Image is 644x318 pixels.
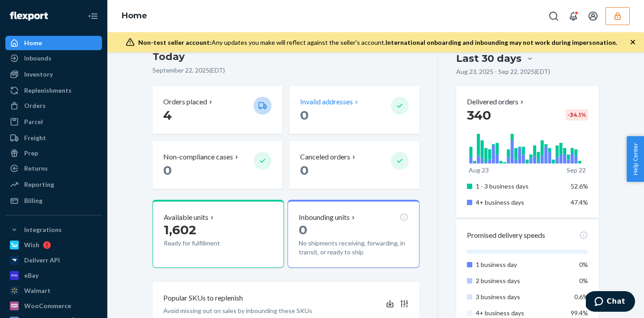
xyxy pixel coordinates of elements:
[24,86,72,95] div: Replenishments
[24,180,54,189] div: Reporting
[566,109,588,120] div: -34.1 %
[288,200,419,268] button: Inbounding units0No shipments receiving, forwarding, in transit, or ready to ship
[153,200,284,268] button: Available units1,602Ready for fulfillment
[467,97,525,107] button: Delivered orders
[5,299,102,313] a: WooCommerce
[24,241,39,249] div: Wish
[584,7,602,25] button: Open account menu
[5,36,102,50] a: Home
[5,193,102,208] a: Billing
[5,146,102,160] a: Prep
[5,83,102,98] a: Replenishments
[24,117,43,126] div: Parcel
[164,222,196,237] span: 1,602
[153,141,282,189] button: Non-compliance cases 0
[163,293,243,303] p: Popular SKUs to replenish
[5,268,102,283] a: eBay
[300,97,353,107] p: Invalid addresses
[476,276,564,285] p: 2 business days
[5,284,102,298] a: Walmart
[476,309,564,318] p: 4+ business days
[138,38,617,47] div: Any updates you make will reflect against the seller's account.
[24,256,60,265] div: Deliverr API
[574,293,588,301] span: 0.6%
[386,39,617,46] span: International onboarding and inbounding may not work during impersonation.
[627,136,644,182] button: Help Center
[24,133,46,142] div: Freight
[5,99,102,113] a: Orders
[564,7,582,25] button: Open notifications
[163,152,233,162] p: Non-compliance cases
[163,306,312,315] p: Avoid missing out on sales by inbounding these SKUs
[84,7,102,25] button: Close Navigation
[24,70,53,79] div: Inventory
[300,107,309,123] span: 0
[579,277,588,284] span: 0%
[114,3,154,29] ol: breadcrumbs
[5,131,102,145] a: Freight
[24,225,62,234] div: Integrations
[476,292,564,301] p: 3 business days
[24,196,42,205] div: Billing
[467,230,545,241] p: Promised delivery speeds
[24,271,38,280] div: eBay
[469,166,489,175] p: Aug 23
[5,177,102,192] a: Reporting
[5,67,102,82] a: Inventory
[299,239,408,257] p: No shipments receiving, forwarding, in transit, or ready to ship
[24,301,71,310] div: WooCommerce
[476,182,564,191] p: 1 - 3 business days
[24,164,48,173] div: Returns
[5,51,102,65] a: Inbounds
[571,198,588,206] span: 47.4%
[138,39,212,46] span: Non-test seller account:
[299,222,307,237] span: 0
[5,253,102,267] a: Deliverr API
[5,115,102,129] a: Parcel
[153,66,419,75] p: September 22, 2025 ( EDT )
[164,212,208,223] p: Available units
[289,86,419,134] button: Invalid addresses 0
[571,182,588,190] span: 52.6%
[567,166,586,175] p: Sep 22
[571,309,588,317] span: 99.4%
[24,286,51,295] div: Walmart
[5,223,102,237] button: Integrations
[153,86,282,134] button: Orders placed 4
[164,239,246,248] p: Ready for fulfillment
[456,52,521,65] div: Last 30 days
[24,101,46,110] div: Orders
[467,107,491,123] span: 340
[579,261,588,268] span: 0%
[476,260,564,269] p: 1 business day
[300,163,309,178] span: 0
[10,12,48,21] img: Flexport logo
[586,291,635,314] iframe: Opens a widget where you can chat to one of our agents
[289,141,419,189] button: Canceled orders 0
[300,152,350,162] p: Canceled orders
[122,11,147,21] a: Home
[153,50,419,64] h3: Today
[163,97,207,107] p: Orders placed
[24,39,42,47] div: Home
[163,163,172,178] span: 0
[24,54,51,63] div: Inbounds
[545,7,563,25] button: Open Search Box
[5,161,102,176] a: Returns
[163,107,172,123] span: 4
[476,198,564,207] p: 4+ business days
[299,212,350,223] p: Inbounding units
[5,238,102,252] a: Wish
[24,149,38,158] div: Prep
[456,67,550,76] p: Aug 23, 2025 - Sep 22, 2025 ( EDT )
